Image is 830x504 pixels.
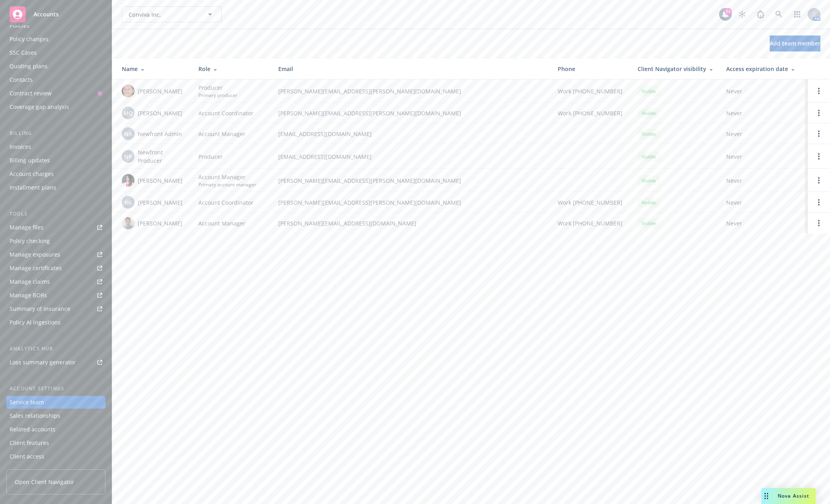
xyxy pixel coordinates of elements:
[638,129,660,139] div: Visible
[638,176,660,186] div: Visible
[726,65,801,73] div: Access expiration date
[6,356,105,369] a: Loss summary generator
[814,176,824,185] a: Open options
[198,181,256,188] span: Primary account manager
[6,60,105,73] a: Quoting plans
[123,109,133,117] span: MQ
[198,219,246,227] span: Account Manager
[122,85,135,97] img: photo
[10,154,50,167] div: Billing updates
[10,423,55,436] div: Related accounts
[10,87,52,100] div: Contract review
[6,262,105,275] a: Manage certificates
[6,409,105,422] a: Sales relationships
[198,109,254,117] span: Account Coordinator
[6,302,105,315] a: Summary of insurance
[10,101,69,113] div: Coverage gap analysis
[10,316,61,329] div: Policy AI ingestions
[558,87,622,95] span: Work [PHONE_NUMBER]
[10,19,30,32] div: Policies
[122,65,186,73] div: Name
[6,3,105,26] a: Accounts
[814,152,824,161] a: Open options
[814,86,824,96] a: Open options
[10,437,49,449] div: Client features
[10,60,48,73] div: Quoting plans
[278,109,545,117] span: [PERSON_NAME][EMAIL_ADDRESS][PERSON_NAME][DOMAIN_NAME]
[10,168,54,180] div: Account charges
[6,73,105,86] a: Contacts
[278,65,545,73] div: Email
[726,219,801,227] span: Never
[10,356,76,369] div: Loss summary generator
[6,19,105,32] a: Policies
[138,198,182,207] span: [PERSON_NAME]
[814,218,824,228] a: Open options
[6,450,105,463] a: Client access
[10,262,62,275] div: Manage certificates
[814,129,824,138] a: Open options
[125,198,132,207] span: RK
[558,65,625,73] div: Phone
[122,217,135,229] img: photo
[124,130,132,138] span: NA
[6,275,105,288] a: Manage claims
[558,198,622,207] span: Work [PHONE_NUMBER]
[6,154,105,167] a: Billing updates
[734,6,750,22] a: Stop snowing
[10,289,47,302] div: Manage BORs
[198,65,265,73] div: Role
[198,198,254,207] span: Account Coordinator
[122,174,135,187] img: photo
[278,219,545,227] span: [PERSON_NAME][EMAIL_ADDRESS][DOMAIN_NAME]
[638,218,660,228] div: Visible
[789,6,805,22] a: Switch app
[10,73,33,86] div: Contacts
[638,86,660,96] div: Visible
[6,345,105,353] div: Analytics hub
[138,219,182,227] span: [PERSON_NAME]
[278,176,545,185] span: [PERSON_NAME][EMAIL_ADDRESS][PERSON_NAME][DOMAIN_NAME]
[761,488,816,504] button: Nova Assist
[138,130,182,138] span: Newfront Admin
[6,396,105,409] a: Service team
[638,108,660,118] div: Visible
[753,6,769,22] a: Report a Bug
[6,210,105,218] div: Tools
[771,6,787,22] a: Search
[726,87,801,95] span: Never
[138,109,182,117] span: [PERSON_NAME]
[638,198,660,208] div: Visible
[10,221,44,234] div: Manage files
[6,423,105,436] a: Related accounts
[6,101,105,113] a: Coverage gap analysis
[770,40,820,47] span: Add team member
[6,235,105,247] a: Policy checking
[122,6,222,22] button: Conviva Inc.
[6,168,105,180] a: Account charges
[638,65,713,73] div: Client Navigator visibility
[278,130,545,138] span: [EMAIL_ADDRESS][DOMAIN_NAME]
[10,302,70,315] div: Summary of insurance
[10,46,37,59] div: SSC Cases
[138,148,186,165] span: Newfront Producer
[6,87,105,100] a: Contract review
[6,289,105,302] a: Manage BORs
[726,109,801,117] span: Never
[6,129,105,137] div: Billing
[726,198,801,207] span: Never
[6,248,105,261] a: Manage exposures
[138,87,182,95] span: [PERSON_NAME]
[10,181,56,194] div: Installment plans
[558,109,622,117] span: Work [PHONE_NUMBER]
[558,219,622,227] span: Work [PHONE_NUMBER]
[198,152,223,161] span: Producer
[6,437,105,449] a: Client features
[10,140,31,153] div: Invoices
[770,36,820,51] button: Add team member
[638,152,660,162] div: Visible
[198,83,238,92] span: Producer
[726,130,801,138] span: Never
[198,130,246,138] span: Account Manager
